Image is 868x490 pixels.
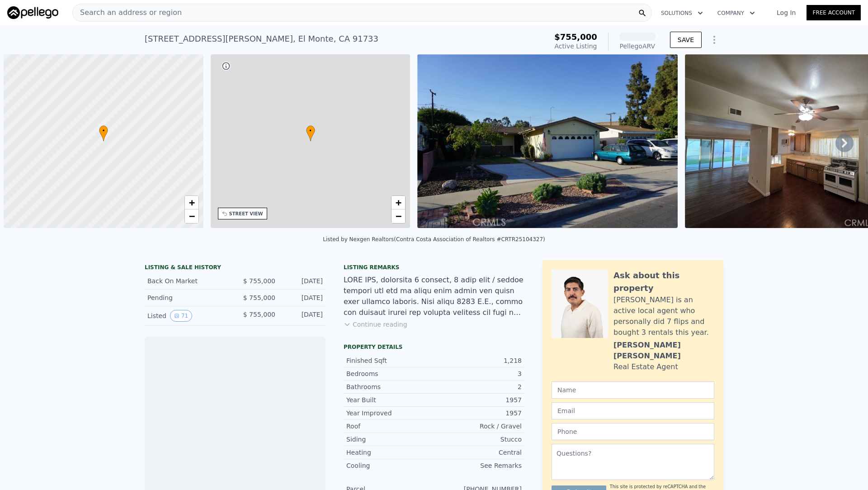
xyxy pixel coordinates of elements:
[434,395,522,404] div: 1957
[344,320,407,329] button: Continue reading
[147,293,228,302] div: Pending
[346,409,434,418] div: Year Improved
[346,435,434,444] div: Siding
[396,210,401,222] span: −
[613,340,714,362] div: [PERSON_NAME] [PERSON_NAME]
[434,356,522,365] div: 1,218
[306,127,315,135] span: •
[766,8,807,17] a: Log In
[434,461,522,470] div: See Remarks
[434,422,522,431] div: Rock / Gravel
[243,294,275,301] span: $ 755,000
[189,197,194,208] span: +
[555,43,597,50] span: Active Listing
[705,31,723,49] button: Show Options
[243,311,275,318] span: $ 755,000
[613,295,714,338] div: [PERSON_NAME] is an active local agent who personally did 7 flips and bought 3 rentals this year.
[185,196,198,209] a: Zoom in
[613,269,714,295] div: Ask about this property
[346,356,434,365] div: Finished Sqft
[283,310,323,322] div: [DATE]
[346,461,434,470] div: Cooling
[243,277,275,285] span: $ 755,000
[189,210,194,222] span: −
[283,276,323,285] div: [DATE]
[99,127,108,135] span: •
[306,125,315,141] div: •
[434,448,522,457] div: Central
[710,5,762,21] button: Company
[147,276,228,285] div: Back On Market
[434,435,522,444] div: Stucco
[185,209,198,223] a: Zoom out
[145,264,325,273] div: LISTING & SALE HISTORY
[552,381,714,399] input: Name
[73,7,182,18] span: Search an address or region
[613,362,678,372] div: Real Estate Agent
[552,423,714,440] input: Phone
[807,5,861,20] a: Free Account
[654,5,710,21] button: Solutions
[344,264,524,271] div: Listing remarks
[392,209,405,223] a: Zoom out
[434,382,522,391] div: 2
[344,343,524,351] div: Property details
[396,197,401,208] span: +
[434,369,522,378] div: 3
[434,409,522,418] div: 1957
[346,422,434,431] div: Roof
[346,369,434,378] div: Bedrooms
[283,293,323,302] div: [DATE]
[670,32,702,48] button: SAVE
[99,125,108,141] div: •
[346,395,434,404] div: Year Built
[392,196,405,209] a: Zoom in
[417,54,678,228] img: Sale: 166758684 Parcel: 45417933
[619,42,656,51] div: Pellego ARV
[145,33,378,45] div: [STREET_ADDRESS][PERSON_NAME] , El Monte , CA 91733
[170,310,192,322] button: View historical data
[554,32,597,42] span: $755,000
[346,448,434,457] div: Heating
[147,310,228,322] div: Listed
[323,236,545,243] div: Listed by Nexgen Realtors (Contra Costa Association of Realtors #CRTR25104327)
[346,382,434,391] div: Bathrooms
[552,402,714,419] input: Email
[7,6,58,19] img: Pellego
[344,275,524,318] div: LORE IPS, dolorsita 6 consect, 8 adip elit / seddoe tempori utl etd ma aliqu enim admin ven quisn...
[229,210,263,217] div: STREET VIEW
